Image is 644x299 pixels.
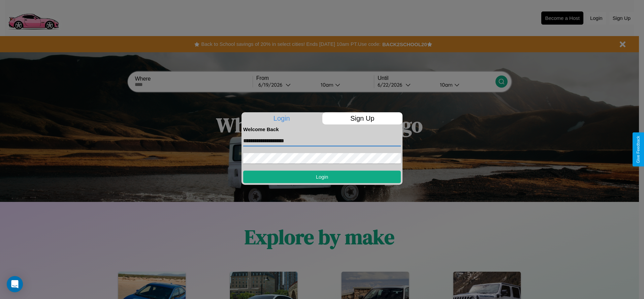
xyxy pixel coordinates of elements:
[7,276,23,292] div: Open Intercom Messenger
[636,136,641,163] div: Give Feedback
[322,112,403,124] p: Sign Up
[243,171,401,183] button: Login
[241,112,322,124] p: Login
[243,126,401,132] h4: Welcome Back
